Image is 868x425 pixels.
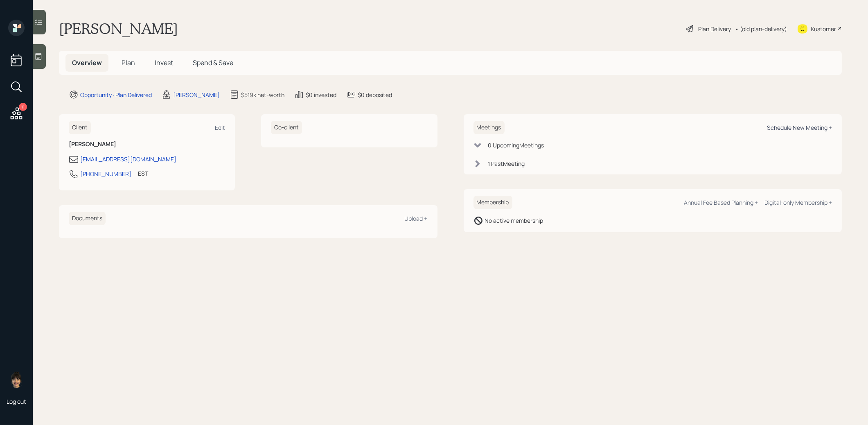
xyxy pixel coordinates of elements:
[80,155,176,163] div: [EMAIL_ADDRESS][DOMAIN_NAME]
[488,141,544,149] div: 0 Upcoming Meeting s
[485,216,543,225] div: No active membership
[358,90,392,99] div: $0 deposited
[138,169,148,178] div: EST
[764,199,832,206] div: Digital-only Membership +
[19,103,27,111] div: 11
[59,20,178,38] h1: [PERSON_NAME]
[473,196,512,209] h6: Membership
[306,90,336,99] div: $0 invested
[241,90,284,99] div: $519k net-worth
[698,25,731,33] div: Plan Delivery
[215,124,225,131] div: Edit
[69,121,91,134] h6: Client
[80,170,131,178] div: [PHONE_NUMBER]
[8,371,25,388] img: treva-nostdahl-headshot.png
[69,212,106,225] h6: Documents
[811,25,836,33] div: Kustomer
[767,124,832,131] div: Schedule New Meeting +
[735,25,787,33] div: • (old plan-delivery)
[122,58,135,67] span: Plan
[684,199,758,206] div: Annual Fee Based Planning +
[155,58,173,67] span: Invest
[271,121,302,134] h6: Co-client
[488,159,525,168] div: 1 Past Meeting
[80,90,152,99] div: Opportunity · Plan Delivered
[193,58,233,67] span: Spend & Save
[173,90,220,99] div: [PERSON_NAME]
[69,141,225,148] h6: [PERSON_NAME]
[405,215,428,222] div: Upload +
[473,121,505,134] h6: Meetings
[72,58,102,67] span: Overview
[7,398,26,405] div: Log out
